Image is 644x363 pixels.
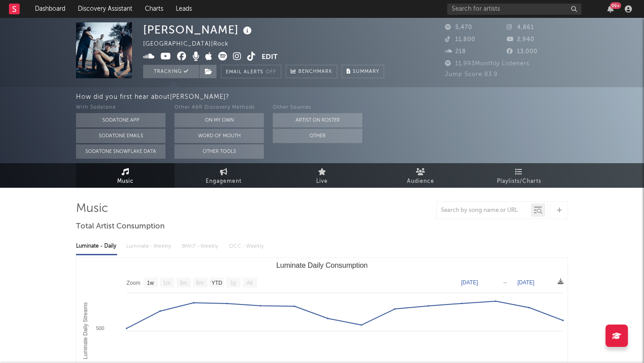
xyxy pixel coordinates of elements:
[610,2,621,9] div: 99 +
[445,61,530,67] span: 11,993 Monthly Listeners
[76,163,174,188] a: Music
[117,176,134,187] span: Music
[353,69,379,74] span: Summary
[445,37,475,42] span: 11,800
[76,221,165,232] span: Total Artist Consumption
[470,163,568,188] a: Playlists/Charts
[273,113,362,127] button: Artist on Roster
[445,25,472,30] span: 5,470
[230,280,236,286] text: 1y
[196,280,204,286] text: 6m
[206,176,241,187] span: Engagement
[407,176,434,187] span: Audience
[76,129,165,143] button: Sodatone Emails
[273,163,371,188] a: Live
[174,129,264,143] button: Word Of Mouth
[76,102,165,113] div: With Sodatone
[286,65,337,78] a: Benchmark
[180,280,187,286] text: 3m
[517,279,534,286] text: [DATE]
[76,92,644,102] div: How did you first hear about [PERSON_NAME] ?
[461,279,478,286] text: [DATE]
[371,163,470,188] a: Audience
[298,67,332,77] span: Benchmark
[96,325,104,331] text: 500
[174,113,264,127] button: On My Own
[507,49,538,55] span: 13,000
[221,65,281,78] button: Email AlertsOff
[502,279,508,286] text: →
[266,70,276,75] em: Off
[273,129,362,143] button: Other
[127,280,140,286] text: Zoom
[143,22,254,37] div: [PERSON_NAME]
[143,65,199,78] button: Tracking
[163,280,171,286] text: 1m
[497,176,541,187] span: Playlists/Charts
[174,102,264,113] div: Other A&R Discovery Methods
[76,113,165,127] button: Sodatone App
[445,49,466,55] span: 218
[262,52,278,63] button: Edit
[246,280,252,286] text: All
[82,302,89,359] text: Luminate Daily Streams
[436,207,531,214] input: Search by song name or URL
[445,72,498,77] span: Jump Score: 83.9
[212,280,222,286] text: YTD
[447,4,581,15] input: Search for artists
[143,39,239,50] div: [GEOGRAPHIC_DATA] | Rock
[342,65,384,78] button: Summary
[273,102,362,113] div: Other Sources
[507,37,534,42] span: 2,940
[76,239,117,254] div: Luminate - Daily
[174,163,273,188] a: Engagement
[607,5,614,13] button: 99+
[147,280,154,286] text: 1w
[316,176,328,187] span: Live
[276,262,368,269] text: Luminate Daily Consumption
[76,144,165,159] button: Sodatone Snowflake Data
[507,25,534,30] span: 4,861
[174,144,264,159] button: Other Tools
